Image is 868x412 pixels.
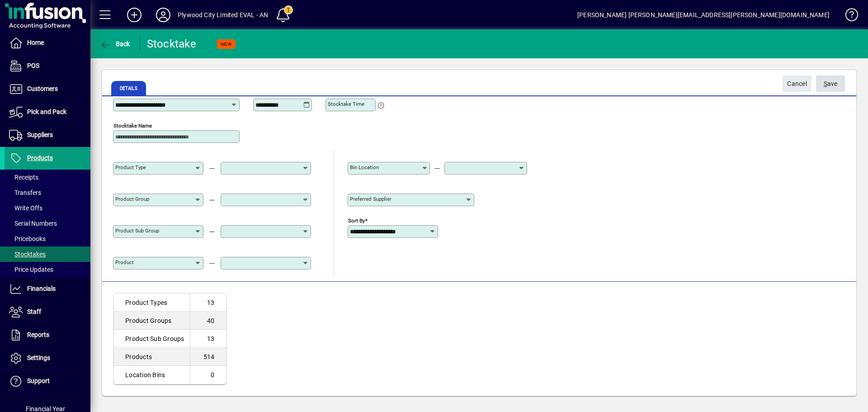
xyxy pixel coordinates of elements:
span: Staff [27,308,41,315]
a: Write Offs [5,200,90,216]
td: Product Groups [114,312,190,330]
td: Product Types [114,294,190,312]
mat-label: Stocktake Time [328,101,364,107]
mat-label: Product Sub group [115,227,159,234]
a: Support [5,370,90,393]
button: Profile [149,7,178,23]
span: Stocktakes [9,251,46,258]
span: Price Updates [9,266,53,273]
td: Products [114,348,190,366]
td: 514 [190,348,226,366]
app-page-header-button: Back [90,36,140,52]
a: Customers [5,78,90,100]
a: Serial Numbers [5,216,90,231]
span: Home [27,39,44,46]
mat-label: Product Type [115,164,146,170]
mat-label: Product Group [115,196,149,202]
div: Stocktake [147,37,196,51]
span: Transfers [9,189,41,196]
a: POS [5,55,90,77]
button: Save [816,76,845,92]
div: [PERSON_NAME] [PERSON_NAME][EMAIL_ADDRESS][PERSON_NAME][DOMAIN_NAME] [577,8,830,22]
a: Receipts [5,170,90,185]
div: Plywood City Limited EVAL - AN [178,8,268,22]
td: 0 [190,366,226,384]
a: Reports [5,324,90,346]
span: Settings [27,354,50,361]
span: Receipts [9,174,38,181]
td: 13 [190,294,226,312]
span: Support [27,377,50,384]
span: Back [100,40,130,47]
span: Financials [27,285,56,292]
a: Financials [5,278,90,300]
span: S [824,80,827,87]
span: Suppliers [27,131,53,138]
a: Transfers [5,185,90,200]
a: Home [5,32,90,54]
button: Add [120,7,149,23]
span: Write Offs [9,204,42,212]
span: Customers [27,85,58,92]
td: Product Sub Groups [114,330,190,348]
mat-label: Stocktake Name [113,123,152,129]
span: Pricebooks [9,235,46,242]
mat-label: Sort By [348,218,365,224]
a: Stocktakes [5,246,90,262]
a: Suppliers [5,124,90,147]
a: Staff [5,301,90,323]
button: Cancel [783,76,811,92]
td: 40 [190,312,226,330]
a: Pick and Pack [5,101,90,123]
a: Price Updates [5,262,90,277]
button: Back [98,36,132,52]
span: ave [824,76,838,91]
span: Reports [27,331,49,338]
span: Products [27,154,53,161]
a: Settings [5,347,90,369]
span: Details [111,81,146,95]
mat-label: Preferred Supplier [350,196,392,202]
span: Cancel [787,76,807,91]
span: NEW [221,41,232,47]
span: Pick and Pack [27,108,66,115]
a: Knowledge Base [839,2,857,31]
td: 13 [190,330,226,348]
mat-label: Bin Location [350,164,379,170]
mat-label: Product [115,259,134,265]
a: Pricebooks [5,231,90,246]
span: POS [27,62,39,69]
span: Serial Numbers [9,220,57,227]
td: Location Bins [114,366,190,384]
